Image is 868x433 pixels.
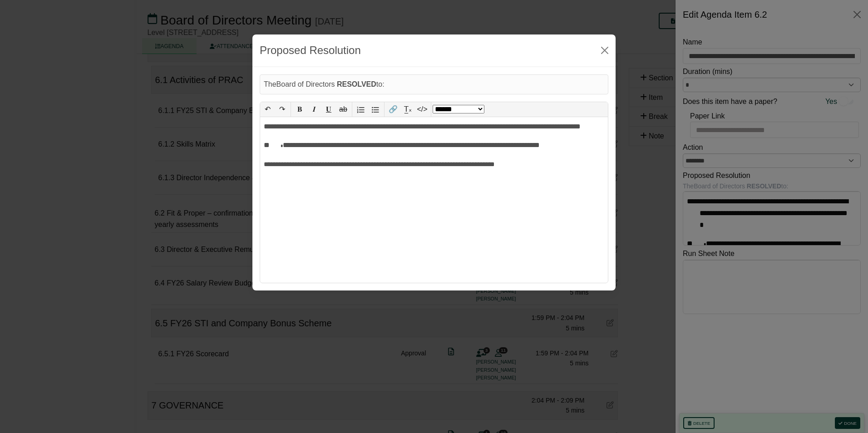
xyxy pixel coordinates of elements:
button: ↶ [260,102,275,117]
button: Close [597,43,612,58]
button: Numbered list [354,102,368,117]
s: ab [339,105,347,113]
button: Bullet list [368,102,383,117]
button: 𝐁 [292,102,307,117]
button: T̲ₓ [400,102,415,117]
div: The Board of Directors to: [260,74,608,94]
div: Proposed Resolution [260,42,361,59]
button: ↷ [275,102,289,117]
button: 𝑰 [307,102,321,117]
button: 🔗 [386,102,400,117]
button: 𝐔 [321,102,336,117]
b: RESOLVED [337,80,376,88]
button: </> [415,102,429,117]
button: ab [336,102,350,117]
span: 𝐔 [326,105,331,113]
